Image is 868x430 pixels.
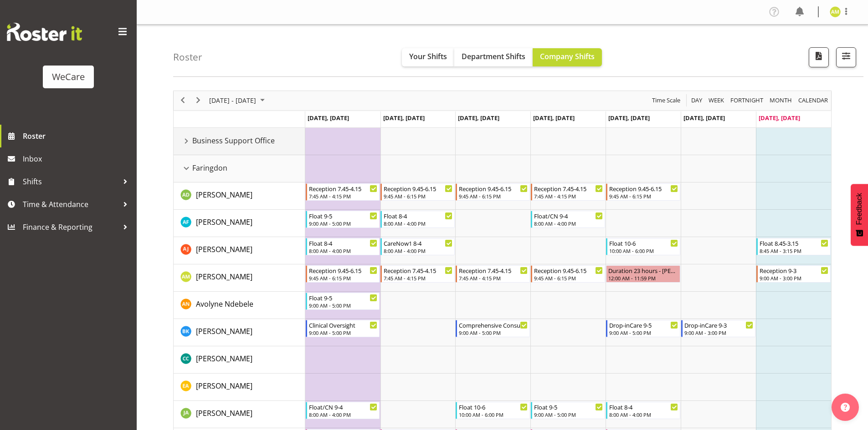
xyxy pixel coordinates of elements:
[196,299,253,309] span: Avolyne Ndebele
[797,95,830,106] button: Month
[177,95,189,106] button: Previous
[531,211,605,228] div: Alex Ferguson"s event - Float/CN 9-4 Begin From Thursday, September 25, 2025 at 8:00:00 AM GMT+12...
[190,91,206,110] div: next period
[533,48,602,66] button: Company Shifts
[309,320,378,329] div: Clinical Oversight
[173,52,202,62] h4: Roster
[196,381,252,391] span: [PERSON_NAME]
[681,320,755,337] div: Brian Ko"s event - Drop-inCare 9-3 Begin From Saturday, September 27, 2025 at 9:00:00 AM GMT+12:0...
[306,320,380,337] div: Brian Ko"s event - Clinical Oversight Begin From Monday, September 22, 2025 at 9:00:00 AM GMT+12:...
[309,329,378,336] div: 9:00 AM - 5:00 PM
[309,247,378,254] div: 8:00 AM - 4:00 PM
[196,189,252,200] a: [PERSON_NAME]
[196,408,252,419] a: [PERSON_NAME]
[306,183,380,201] div: Aleea Devenport"s event - Reception 7.45-4.15 Begin From Monday, September 22, 2025 at 7:45:00 AM...
[769,95,793,106] span: Month
[606,238,680,255] div: Amy Johannsen"s event - Float 10-6 Begin From Friday, September 26, 2025 at 10:00:00 AM GMT+12:00...
[768,95,794,106] button: Timeline Month
[756,238,831,255] div: Amy Johannsen"s event - Float 8.45-3.15 Begin From Sunday, September 28, 2025 at 8:45:00 AM GMT+1...
[855,193,863,225] span: Feedback
[309,192,378,200] div: 7:45 AM - 4:15 PM
[459,274,528,282] div: 7:45 AM - 4:15 PM
[384,184,452,193] div: Reception 9.45-6.15
[208,95,257,106] span: [DATE] - [DATE]
[708,95,725,106] span: Week
[540,51,595,61] span: Company Shifts
[380,211,455,228] div: Alex Ferguson"s event - Float 8-4 Begin From Tuesday, September 23, 2025 at 8:00:00 AM GMT+12:00 ...
[174,155,305,182] td: Faringdon resource
[196,380,252,391] a: [PERSON_NAME]
[174,374,305,401] td: Ena Advincula resource
[309,184,378,193] div: Reception 7.45-4.15
[534,266,603,275] div: Reception 9.45-6.15
[609,192,678,200] div: 9:45 AM - 6:15 PM
[797,95,829,106] span: calendar
[309,293,378,302] div: Float 9-5
[306,265,380,283] div: Antonia Mao"s event - Reception 9.45-6.15 Begin From Monday, September 22, 2025 at 9:45:00 AM GMT...
[196,326,252,336] span: [PERSON_NAME]
[534,192,603,200] div: 7:45 AM - 4:15 PM
[309,238,378,248] div: Float 8-4
[609,247,678,254] div: 10:00 AM - 6:00 PM
[459,192,528,200] div: 9:45 AM - 6:15 PM
[196,408,252,418] span: [PERSON_NAME]
[690,95,704,106] button: Timeline Day
[309,402,378,411] div: Float/CN 9-4
[606,183,680,201] div: Aleea Devenport"s event - Reception 9.45-6.15 Begin From Friday, September 26, 2025 at 9:45:00 AM...
[309,411,378,418] div: 8:00 AM - 4:00 PM
[606,320,680,337] div: Brian Ko"s event - Drop-inCare 9-5 Begin From Friday, September 26, 2025 at 9:00:00 AM GMT+12:00 ...
[174,237,305,264] td: Amy Johannsen resource
[23,152,132,166] span: Inbox
[760,238,828,248] div: Float 8.45-3.15
[306,211,380,228] div: Alex Ferguson"s event - Float 9-5 Begin From Monday, September 22, 2025 at 9:00:00 AM GMT+12:00 E...
[308,114,349,122] span: [DATE], [DATE]
[533,114,575,122] span: [DATE], [DATE]
[192,135,275,146] span: Business Support Office
[196,354,252,364] span: [PERSON_NAME]
[729,95,764,106] span: Fortnight
[196,272,252,282] span: [PERSON_NAME]
[208,95,269,106] button: September 2025
[690,95,703,106] span: Day
[380,265,455,283] div: Antonia Mao"s event - Reception 7.45-4.15 Begin From Tuesday, September 23, 2025 at 7:45:00 AM GM...
[384,266,452,275] div: Reception 7.45-4.15
[707,95,726,106] button: Timeline Week
[729,95,765,106] button: Fortnight
[531,183,605,201] div: Aleea Devenport"s event - Reception 7.45-4.15 Begin From Thursday, September 25, 2025 at 7:45:00 ...
[409,51,447,61] span: Your Shifts
[459,320,528,329] div: Comprehensive Consult 9-5
[608,274,678,282] div: 12:00 AM - 11:59 PM
[456,265,530,283] div: Antonia Mao"s event - Reception 7.45-4.15 Begin From Wednesday, September 24, 2025 at 7:45:00 AM ...
[836,47,856,67] button: Filter Shifts
[52,70,85,84] div: WeCare
[23,220,118,234] span: Finance & Reporting
[174,128,305,155] td: Business Support Office resource
[462,51,525,61] span: Department Shifts
[756,265,831,283] div: Antonia Mao"s event - Reception 9-3 Begin From Sunday, September 28, 2025 at 9:00:00 AM GMT+13:00...
[384,274,452,282] div: 7:45 AM - 4:15 PM
[609,411,678,418] div: 8:00 AM - 4:00 PM
[309,220,378,227] div: 9:00 AM - 5:00 PM
[830,6,841,17] img: antonia-mao10998.jpg
[174,182,305,210] td: Aleea Devenport resource
[174,264,305,292] td: Antonia Mao resource
[206,91,270,110] div: September 22 - 28, 2025
[651,95,681,106] span: Time Scale
[760,247,828,254] div: 8:45 AM - 3:15 PM
[684,329,753,336] div: 9:00 AM - 3:00 PM
[608,114,650,122] span: [DATE], [DATE]
[534,184,603,193] div: Reception 7.45-4.15
[402,48,454,66] button: Your Shifts
[309,211,378,220] div: Float 9-5
[306,293,380,310] div: Avolyne Ndebele"s event - Float 9-5 Begin From Monday, September 22, 2025 at 9:00:00 AM GMT+12:00...
[384,238,452,248] div: CareNow1 8-4
[760,274,828,282] div: 9:00 AM - 3:00 PM
[531,402,605,419] div: Jane Arps"s event - Float 9-5 Begin From Thursday, September 25, 2025 at 9:00:00 AM GMT+12:00 End...
[196,353,252,364] a: [PERSON_NAME]
[851,184,868,246] button: Feedback - Show survey
[383,114,425,122] span: [DATE], [DATE]
[174,210,305,237] td: Alex Ferguson resource
[609,402,678,411] div: Float 8-4
[196,217,252,227] span: [PERSON_NAME]
[380,238,455,255] div: Amy Johannsen"s event - CareNow1 8-4 Begin From Tuesday, September 23, 2025 at 8:00:00 AM GMT+12:...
